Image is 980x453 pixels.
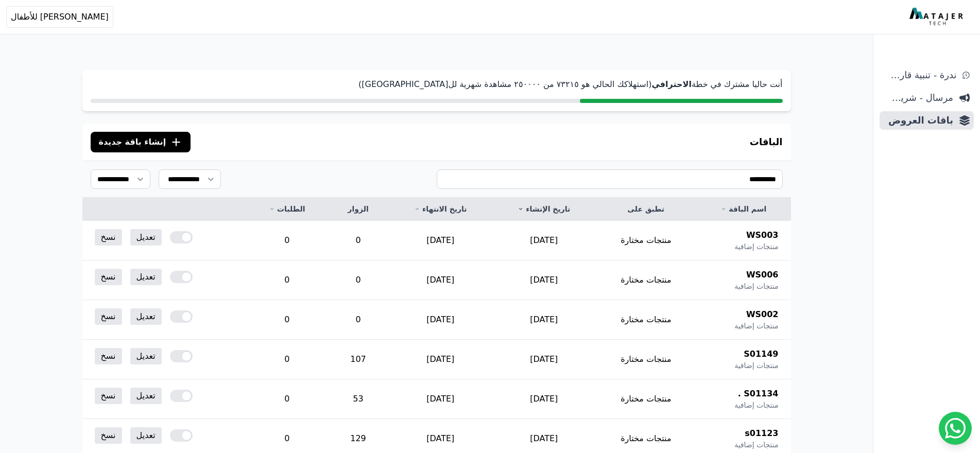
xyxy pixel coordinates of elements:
span: S01149 [744,348,778,360]
td: 0 [246,260,328,300]
td: منتجات مختارة [596,379,697,419]
a: تعديل [130,229,162,246]
a: تعديل [130,308,162,325]
span: WS006 [746,269,779,281]
td: [DATE] [389,260,492,300]
td: منتجات مختارة [596,260,697,300]
span: منتجات إضافية [734,360,778,371]
img: MatajerTech Logo [909,8,966,26]
a: تاريخ الإنشاء [505,204,583,214]
td: 0 [328,221,388,260]
td: 0 [246,300,328,340]
span: s01123 [745,427,778,440]
strong: الاحترافي [651,79,692,89]
td: [DATE] [492,300,596,340]
span: ندرة - تنبية قارب علي النفاذ [884,68,956,82]
a: تعديل [130,348,162,364]
button: [PERSON_NAME] للأطفال [6,6,113,28]
a: نسخ [95,388,122,404]
a: نسخ [95,427,122,444]
td: 107 [328,340,388,379]
th: الزوار [328,198,388,221]
button: إنشاء باقة جديدة [91,132,191,152]
td: 0 [328,300,388,340]
span: مرسال - شريط دعاية [884,91,953,105]
a: تعديل [130,269,162,285]
a: الطلبات [259,204,315,214]
td: [DATE] [492,340,596,379]
a: نسخ [95,269,122,285]
a: نسخ [95,348,122,364]
span: WS003 [746,229,779,241]
td: [DATE] [492,221,596,260]
span: باقات العروض [884,113,953,128]
span: منتجات إضافية [734,281,778,291]
td: منتجات مختارة [596,340,697,379]
td: 53 [328,379,388,419]
span: S01134 . [738,388,779,400]
td: 0 [328,260,388,300]
a: تعديل [130,388,162,404]
td: 0 [246,340,328,379]
span: منتجات إضافية [734,440,778,450]
td: منتجات مختارة [596,221,697,260]
th: تطبق على [596,198,697,221]
td: [DATE] [389,340,492,379]
a: نسخ [95,229,122,246]
a: تاريخ الانتهاء [401,204,480,214]
td: [DATE] [389,221,492,260]
td: منتجات مختارة [596,300,697,340]
span: منتجات إضافية [734,400,778,410]
a: اسم الباقة [709,204,778,214]
a: تعديل [130,427,162,444]
p: أنت حاليا مشترك في خطة (استهلاكك الحالي هو ٧۳٢١٥ من ٢٥۰۰۰۰ مشاهدة شهرية لل[GEOGRAPHIC_DATA]) [91,78,783,91]
td: [DATE] [389,379,492,419]
td: [DATE] [492,260,596,300]
td: 0 [246,379,328,419]
span: منتجات إضافية [734,241,778,252]
td: [DATE] [389,300,492,340]
td: [DATE] [492,379,596,419]
td: 0 [246,221,328,260]
a: نسخ [95,308,122,325]
span: WS002 [746,308,779,321]
span: إنشاء باقة جديدة [99,136,166,148]
span: [PERSON_NAME] للأطفال [11,11,109,23]
h3: الباقات [750,135,783,149]
span: منتجات إضافية [734,321,778,331]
